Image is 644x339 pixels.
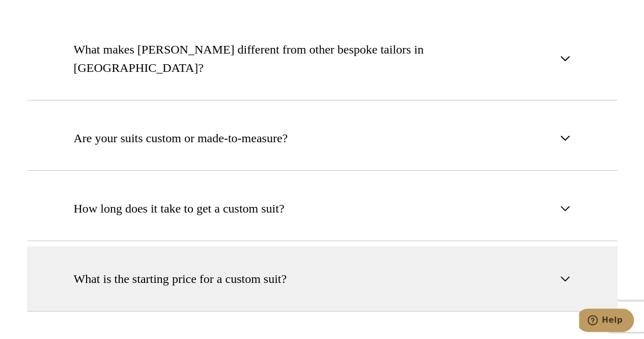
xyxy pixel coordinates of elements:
[74,129,288,147] span: Are your suits custom or made-to-measure?
[74,199,285,218] span: How long does it take to get a custom suit?
[27,17,618,100] button: What makes [PERSON_NAME] different from other bespoke tailors in [GEOGRAPHIC_DATA]?
[74,270,287,288] span: What is the starting price for a custom suit?
[74,40,554,77] span: What makes [PERSON_NAME] different from other bespoke tailors in [GEOGRAPHIC_DATA]?
[579,308,634,334] iframe: Opens a widget where you can chat to one of our agents
[27,106,618,171] button: Are your suits custom or made-to-measure?
[27,246,618,311] button: What is the starting price for a custom suit?
[27,176,618,241] button: How long does it take to get a custom suit?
